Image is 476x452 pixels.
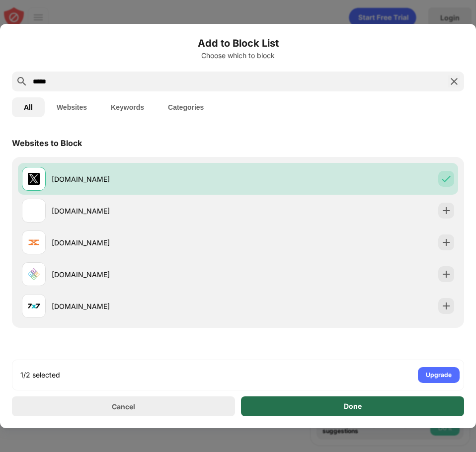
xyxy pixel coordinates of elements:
[12,52,464,60] div: Choose which to block
[448,75,460,87] img: search-close
[45,97,99,117] button: Websites
[156,97,216,117] button: Categories
[20,370,60,380] div: 1/2 selected
[28,205,40,217] img: favicons
[52,174,238,184] div: [DOMAIN_NAME]
[28,300,40,312] img: favicons
[99,97,156,117] button: Keywords
[52,301,238,311] div: [DOMAIN_NAME]
[12,36,464,51] h6: Add to Block List
[12,97,45,117] button: All
[426,370,452,380] div: Upgrade
[112,402,135,411] div: Cancel
[52,269,238,280] div: [DOMAIN_NAME]
[52,206,238,216] div: [DOMAIN_NAME]
[16,75,28,87] img: search.svg
[12,138,82,148] div: Websites to Block
[28,236,40,248] img: favicons
[28,173,40,185] img: favicons
[52,237,238,248] div: [DOMAIN_NAME]
[344,402,362,410] div: Done
[28,268,40,280] img: favicons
